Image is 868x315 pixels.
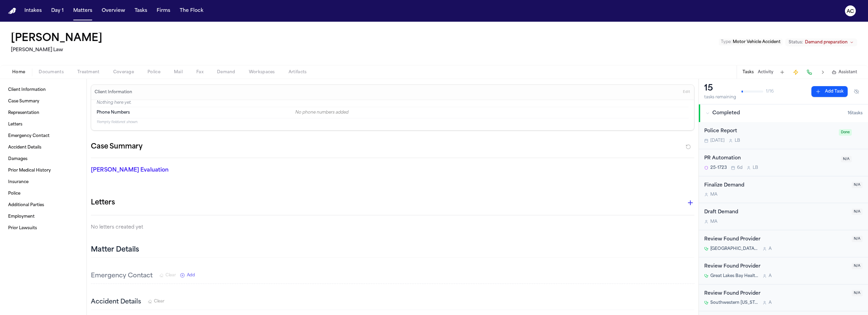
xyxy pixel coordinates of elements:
span: Coverage [113,70,134,75]
button: Create Immediate Task [791,67,801,77]
span: M A [710,219,717,224]
span: Type : [721,40,732,44]
span: Assistant [839,70,857,75]
span: 1 / 16 [766,89,774,94]
img: Finch Logo [8,8,16,14]
button: Assistant [832,70,857,75]
div: No phone numbers added [295,110,689,115]
span: A [769,273,772,279]
p: No letters created yet [91,223,694,232]
span: Police [147,70,160,75]
a: Prior Medical History [5,165,81,176]
span: Fax [196,70,203,75]
h3: Accident Details [91,297,141,307]
span: 6d [737,165,743,171]
button: The Flock [177,5,206,17]
button: Day 1 [48,5,66,17]
button: Edit [681,87,692,98]
div: Open task: Review Found Provider [699,230,868,257]
div: Open task: Review Found Provider [699,284,868,312]
button: Add Task [811,86,848,97]
h2: Matter Details [91,245,139,255]
span: Southwestern [US_STATE] Emergency Services, P.C. [710,300,758,306]
button: Matters [71,5,95,17]
span: Documents [39,70,64,75]
span: Demand preparation [805,40,848,45]
div: Police Report [704,127,835,135]
span: A [769,300,772,306]
button: Intakes [22,5,44,17]
button: Make a Call [805,67,814,77]
span: Clear [154,299,164,304]
a: Employment [5,211,81,222]
span: [DATE] [710,138,725,143]
h2: Case Summary [91,141,142,152]
a: Overview [99,5,128,17]
span: A [769,246,772,252]
span: Phone Numbers [97,110,130,115]
button: Change status from Demand preparation [785,38,857,46]
span: [GEOGRAPHIC_DATA] [GEOGRAPHIC_DATA] [710,246,758,252]
span: Completed [712,110,740,117]
span: Home [12,70,25,75]
div: Open task: Review Found Provider [699,257,868,284]
div: 15 [704,83,736,94]
h3: Client Information [93,90,134,95]
span: Status: [789,40,803,45]
span: Great Lakes Bay Health Centers – [GEOGRAPHIC_DATA] [710,273,758,279]
a: Additional Parties [5,200,81,211]
button: Edit matter name [11,33,102,45]
span: Add [187,273,195,278]
span: Done [839,129,852,136]
div: Open task: Draft Demand [699,203,868,230]
p: Nothing here yet. [97,100,689,107]
a: Representation [5,107,81,118]
div: Open task: Finalize Demand [699,176,868,203]
span: Clear [165,273,176,278]
span: N/A [852,182,863,188]
p: [PERSON_NAME] Evaluation [91,166,287,174]
span: M A [710,192,717,197]
button: Tasks [743,70,754,75]
span: Mail [174,70,183,75]
button: Firms [154,5,173,17]
a: Client Information [5,84,81,95]
span: N/A [841,156,852,162]
div: Review Found Provider [704,263,848,271]
div: Review Found Provider [704,290,848,298]
h3: Emergency Contact [91,271,153,281]
div: Draft Demand [704,209,848,216]
span: Edit [683,90,690,95]
div: Open task: Police Report [699,122,868,149]
a: Emergency Contact [5,131,81,141]
div: Open task: PR Automation [699,149,868,176]
div: PR Automation [704,155,837,162]
a: Letters [5,119,81,130]
span: N/A [852,263,863,269]
span: 16 task s [848,111,863,116]
span: Motor Vehicle Accident [733,40,781,44]
button: Hide completed tasks (⌘⇧H) [850,86,863,97]
span: N/A [852,236,863,242]
span: L B [753,165,758,171]
span: N/A [852,290,863,296]
button: Completed16tasks [699,104,868,122]
h2: [PERSON_NAME] Law [11,46,105,54]
span: Workspaces [249,70,275,75]
a: Insurance [5,177,81,188]
a: Accident Details [5,142,81,153]
span: Demand [217,70,235,75]
a: Prior Lawsuits [5,223,81,234]
a: Home [8,8,16,14]
button: Edit Type: Motor Vehicle Accident [719,39,783,45]
h1: [PERSON_NAME] [11,33,102,45]
div: Finalize Demand [704,182,848,190]
p: 11 empty fields not shown. [97,120,689,125]
button: Add New [180,273,195,278]
button: Tasks [132,5,150,17]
